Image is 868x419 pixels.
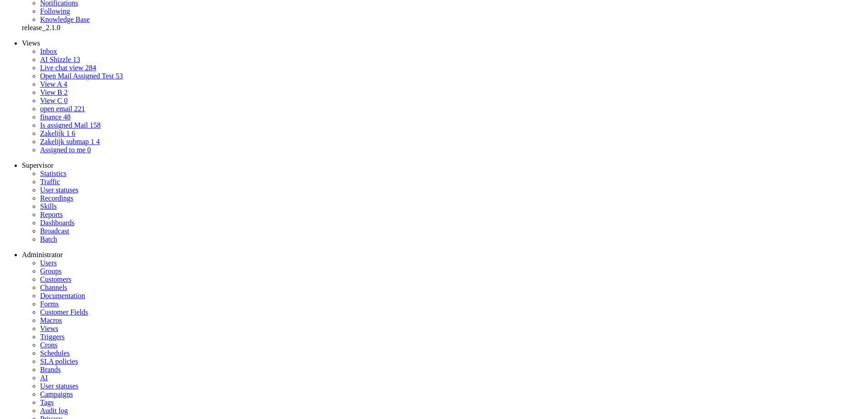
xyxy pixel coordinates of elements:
[40,97,67,104] a: View C 0
[40,113,71,121] a: finance 48
[40,16,90,23] span: Knowledge Base
[40,7,70,15] a: Following
[40,146,91,154] a: Assigned to me 0
[40,194,73,202] a: Recordings
[87,146,91,154] span: 0
[40,300,59,308] a: Forms
[40,374,48,382] span: AI
[40,170,67,177] span: Statistics
[40,80,67,88] a: View A 4
[40,138,94,145] span: Zakelijk submap 1
[40,121,88,129] span: Is assigned Mail
[40,275,71,283] a: Customers
[40,349,70,357] a: Schedules
[72,129,75,137] span: 6
[22,24,60,31] span: release_2.1.0
[40,64,83,72] span: Live chat view
[40,88,62,96] span: View B
[40,357,78,365] a: SLA policies
[64,88,67,96] span: 2
[40,64,96,72] a: Live chat view 284
[40,80,62,88] span: View A
[40,308,88,316] a: Customer Fields
[40,202,56,210] a: Skills
[63,80,67,88] span: 4
[40,16,90,23] a: Knowledge base
[40,129,70,137] span: Zakelijk 1
[40,88,67,96] a: View B 2
[40,72,114,80] span: Open Mail Assigned Test
[22,161,864,170] li: Supervisor
[74,105,85,113] span: 221
[40,138,100,145] a: Zakelijk submap 1 4
[40,170,67,177] a: translate('statistics')
[85,64,96,72] span: 284
[40,178,60,186] a: Traffic
[40,333,65,341] a: Triggers
[40,267,62,275] a: Groups
[116,72,123,80] span: 53
[40,211,63,218] a: Reports
[40,341,57,349] a: Crons
[73,56,80,63] span: 13
[40,382,78,390] a: User statuses
[40,56,71,63] span: AI Shizzle
[40,72,123,80] a: Open Mail Assigned Test 53
[40,186,78,194] a: User statuses
[64,97,67,104] span: 0
[40,316,62,324] a: Macros
[40,374,48,382] a: Ai
[40,105,85,113] a: open email 221
[40,284,67,291] a: Channels
[22,251,864,259] li: Administrator
[40,366,61,373] a: Brands
[40,146,86,154] span: Assigned to me
[40,325,58,332] a: Views
[40,47,57,55] a: Inbox
[40,259,56,267] a: Users
[40,97,62,104] span: View C
[40,235,57,243] a: Batch
[40,105,72,113] span: open email
[40,129,75,137] a: Zakelijk 1 6
[90,121,101,129] span: 158
[40,113,62,121] span: finance
[40,292,85,300] a: Documentation
[40,398,54,406] a: Tags
[40,219,75,227] a: Dashboards
[40,227,69,235] a: Broadcast
[40,56,80,63] a: AI Shizzle 13
[40,407,68,414] a: Audit log
[22,39,864,47] li: Views
[40,121,101,129] a: Is assigned Mail 158
[40,390,73,398] a: Campaigns
[63,113,71,121] span: 48
[96,138,100,145] span: 4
